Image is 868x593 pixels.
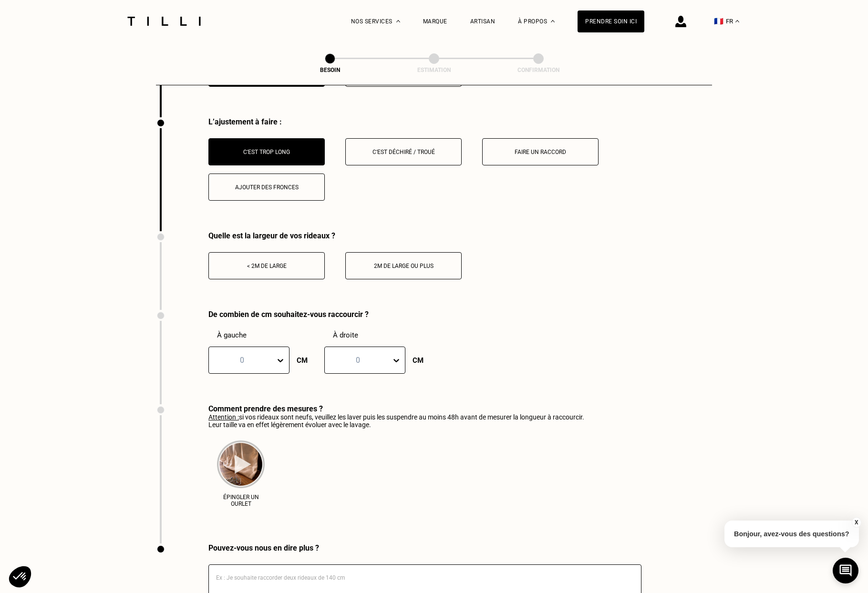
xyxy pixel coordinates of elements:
a: Artisan [470,18,496,25]
div: Faire un raccord [487,149,593,155]
div: C‘est trop long [214,149,320,155]
div: Quelle est la largeur de vos rideaux ? [208,231,462,240]
span: 🇫🇷 [714,17,723,26]
p: CM [413,356,424,365]
div: Estimation [386,67,482,73]
div: Confirmation [491,67,586,73]
p: Bonjour, avez-vous des questions? [724,521,859,547]
img: Menu déroulant [396,20,400,22]
u: Attention : [208,413,239,421]
div: < 2m de large [214,263,320,269]
img: Menu déroulant à propos [551,20,555,22]
img: menu déroulant [735,20,739,22]
div: L’ajustement à faire : [208,117,712,126]
div: Comment prendre des mesures ? [208,404,584,413]
img: icône connexion [675,16,686,27]
div: C‘est déchiré / troué [351,149,456,155]
div: Pouvez-vous nous en dire plus ? [208,543,641,552]
p: À gauche [217,331,304,339]
img: épingler un ourlet [217,440,265,488]
button: C‘est déchiré / troué [345,138,462,165]
img: Logo du service de couturière Tilli [124,17,204,26]
button: Faire un raccord [482,138,599,165]
button: 2m de large ou plus [345,252,462,279]
button: C‘est trop long [208,138,325,165]
button: < 2m de large [208,252,325,279]
a: Prendre soin ici [578,10,644,32]
button: Ajouter des fronces [208,174,325,201]
a: Marque [423,18,447,25]
p: Épingler un ourlet [220,494,262,507]
p: CM [297,356,308,365]
div: 2m de large ou plus [351,263,456,269]
button: X [851,517,861,528]
div: Besoin [282,67,378,73]
div: De combien de cm souhaitez-vous raccourcir ? [208,310,420,319]
p: À droite [333,331,420,339]
div: Ajouter des fronces [214,184,320,191]
p: si vos rideaux sont neufs, veuillez les laver puis les suspendre au moins 48h avant de mesurer la... [208,413,584,429]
